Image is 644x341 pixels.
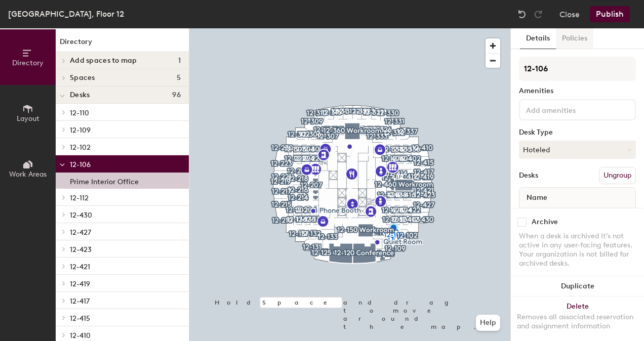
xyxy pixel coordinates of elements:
[70,109,89,117] span: 12-110
[519,141,636,159] button: Hoteled
[70,91,90,99] span: Desks
[519,172,538,180] div: Desks
[533,9,543,19] img: Redo
[56,36,189,52] h1: Directory
[70,245,92,254] span: 12-423
[521,189,552,207] span: Name
[520,28,556,49] button: Details
[511,276,644,296] button: Duplicate
[556,28,593,49] button: Policies
[9,170,47,179] span: Work Areas
[519,87,636,95] div: Amenities
[476,315,500,331] button: Help
[177,74,181,82] span: 5
[70,57,137,65] span: Add spaces to map
[70,331,91,340] span: 12-410
[178,57,181,65] span: 1
[70,228,91,237] span: 12-427
[532,218,558,226] div: Archive
[519,232,636,268] div: When a desk is archived it's not active in any user-facing features. Your organization is not bil...
[17,114,39,123] span: Layout
[70,74,95,82] span: Spaces
[8,8,124,20] div: [GEOGRAPHIC_DATA], Floor 12
[524,103,615,115] input: Add amenities
[70,160,91,169] span: 12-106
[559,6,580,22] button: Close
[70,175,139,186] p: Prime Interior Office
[517,313,638,331] div: Removes all associated reservation and assignment information
[70,280,90,288] span: 12-419
[70,314,90,323] span: 12-415
[70,297,90,306] span: 12-417
[590,6,630,22] button: Publish
[517,9,527,19] img: Undo
[172,91,181,99] span: 96
[599,167,636,184] button: Ungroup
[70,194,89,202] span: 12-112
[519,129,636,137] div: Desk Type
[12,59,44,67] span: Directory
[70,263,90,271] span: 12-421
[70,143,91,152] span: 12-102
[70,126,91,135] span: 12-109
[70,211,92,220] span: 12-430
[511,296,644,341] button: DeleteRemoves all associated reservation and assignment information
